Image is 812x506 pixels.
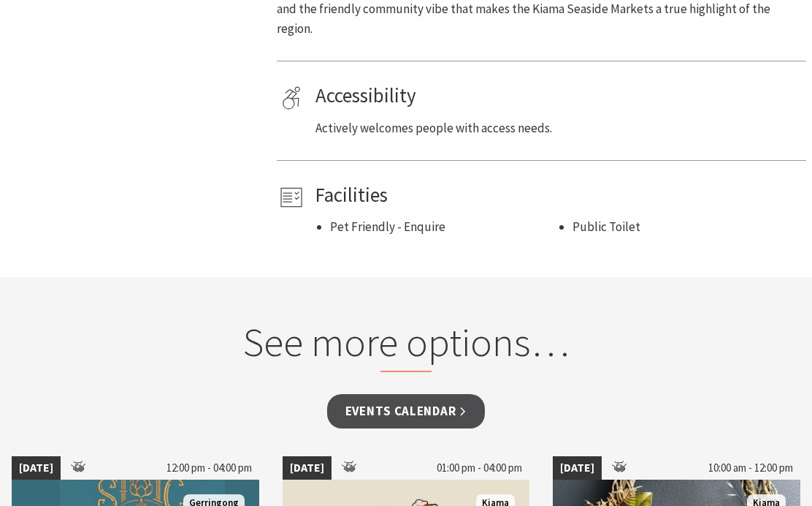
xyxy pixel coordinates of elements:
a: Events Calendar [327,394,486,428]
span: 01:00 pm - 04:00 pm [429,456,529,480]
li: Public Toilet [572,217,801,237]
span: [DATE] [553,456,602,480]
h2: See more options… [149,317,663,372]
h4: Accessibility [315,83,801,107]
span: 10:00 am - 12:00 pm [701,456,800,480]
span: 12:00 pm - 04:00 pm [159,456,259,480]
li: Pet Friendly - Enquire [330,217,559,237]
span: [DATE] [12,456,61,480]
p: Actively welcomes people with access needs. [315,118,801,138]
h4: Facilities [315,183,801,206]
span: [DATE] [283,456,332,480]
